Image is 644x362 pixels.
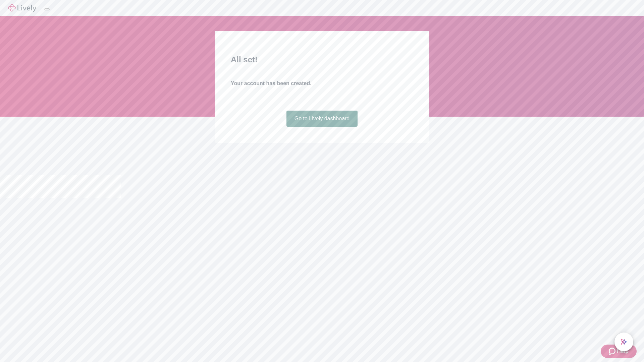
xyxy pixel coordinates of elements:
[621,339,627,345] svg: Lively AI Assistant
[231,54,413,66] h2: All set!
[231,79,413,87] h4: Your account has been created.
[286,111,358,127] a: Go to Lively dashboard
[614,333,633,351] button: chat
[609,347,617,355] svg: Zendesk support icon
[617,347,629,355] span: Help
[8,4,36,12] img: Lively
[601,345,637,358] button: Zendesk support iconHelp
[44,8,50,10] button: Log out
